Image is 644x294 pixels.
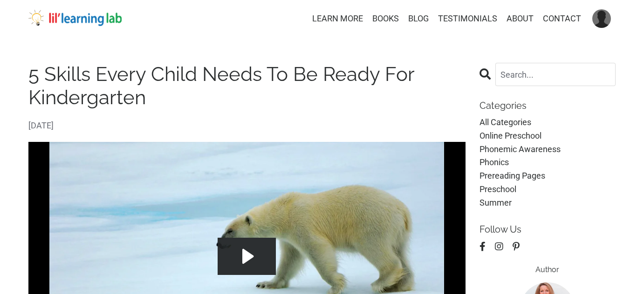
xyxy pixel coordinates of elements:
[408,12,429,26] a: BLOG
[495,63,616,86] input: Search...
[543,12,581,26] a: CONTACT
[28,10,122,27] img: lil' learning lab
[480,265,616,274] h6: Author
[480,100,616,111] p: Categories
[28,119,466,133] span: [DATE]
[480,169,616,183] a: prereading pages
[312,12,363,26] a: LEARN MORE
[507,12,534,26] a: ABOUT
[372,12,399,26] a: BOOKS
[480,116,616,129] a: All Categories
[480,196,616,210] a: summer
[438,12,497,26] a: TESTIMONIALS
[28,63,466,110] h1: 5 Skills Every Child Needs To Be Ready For Kindergarten
[480,156,616,169] a: phonics
[480,183,616,196] a: preschool
[218,238,276,275] button: Play Video: file-uploads/sites/2147505858/video/1e48f0b-21f2-14fe-ddf-c616c6567eef_Polar_Day_11-_...
[592,9,611,28] img: User Avatar
[480,143,616,156] a: phonemic awareness
[480,224,616,235] p: Follow Us
[480,129,616,143] a: online preschool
